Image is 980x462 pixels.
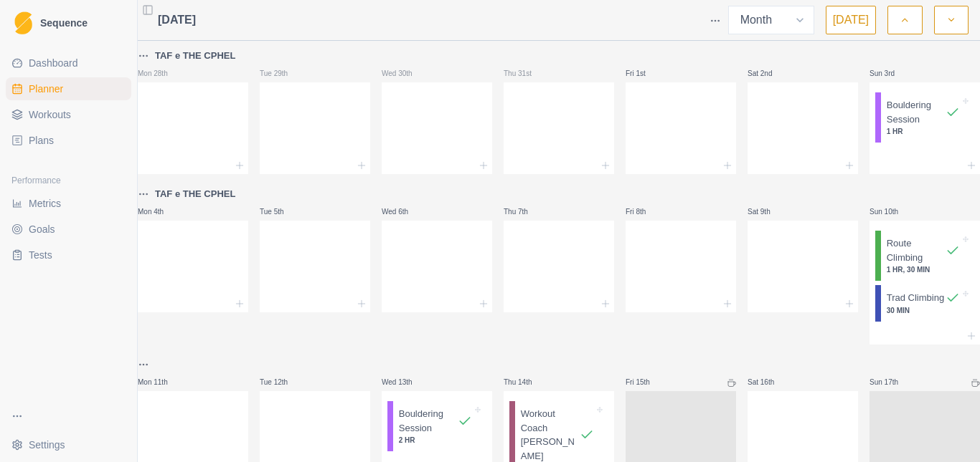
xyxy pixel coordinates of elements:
p: Bouldering Session [399,407,458,435]
a: Workouts [6,103,131,126]
p: 2 HR [399,435,472,446]
p: Bouldering Session [887,98,946,126]
a: Goals [6,218,131,241]
div: Bouldering Session2 HR [387,401,486,451]
p: Sun 10th [870,206,913,217]
span: Dashboard [29,56,78,70]
p: Fri 15th [626,377,669,388]
p: 30 MIN [887,305,960,316]
p: Mon 28th [138,68,181,79]
p: TAF e THE CPHEL [155,49,235,63]
p: Sat 16th [748,377,791,388]
p: 1 HR, 30 MIN [887,264,960,275]
p: Thu 31st [504,68,547,79]
span: [DATE] [158,11,196,29]
div: Bouldering Session1 HR [875,92,974,143]
p: Tue 29th [260,68,303,79]
button: [DATE] [826,6,876,34]
div: Trad Climbing30 MIN [875,285,974,322]
p: Sat 2nd [748,68,791,79]
span: Sequence [40,18,88,28]
a: Dashboard [6,52,131,74]
p: Sun 17th [870,377,913,388]
p: TAF e THE CPHEL [155,187,235,201]
a: Metrics [6,192,131,215]
p: 1 HR [887,126,960,137]
span: Goals [29,222,55,236]
p: Wed 13th [382,377,425,388]
span: Planner [29,82,63,96]
button: Settings [6,433,131,456]
p: Thu 14th [504,377,547,388]
a: Planner [6,77,131,100]
p: Fri 1st [626,68,669,79]
p: Trad Climbing [887,291,944,305]
span: Plans [29,133,54,148]
a: Tests [6,244,131,266]
p: Thu 7th [504,206,547,217]
span: Workouts [29,107,71,122]
p: Sat 9th [748,206,791,217]
p: Wed 30th [382,68,425,79]
p: Mon 4th [138,206,181,217]
div: Route Climbing1 HR, 30 MIN [875,231,974,281]
p: Mon 11th [138,377,181,388]
p: Route Climbing [887,236,946,264]
a: LogoSequence [6,6,131,40]
p: Sun 3rd [870,68,913,79]
span: Tests [29,248,52,262]
div: Performance [6,169,131,192]
img: Logo [14,11,32,35]
a: Plans [6,129,131,152]
p: Fri 8th [626,206,669,217]
p: Wed 6th [382,206,425,217]
p: Tue 12th [260,377,303,388]
span: Metrics [29,196,61,211]
p: Tue 5th [260,206,303,217]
